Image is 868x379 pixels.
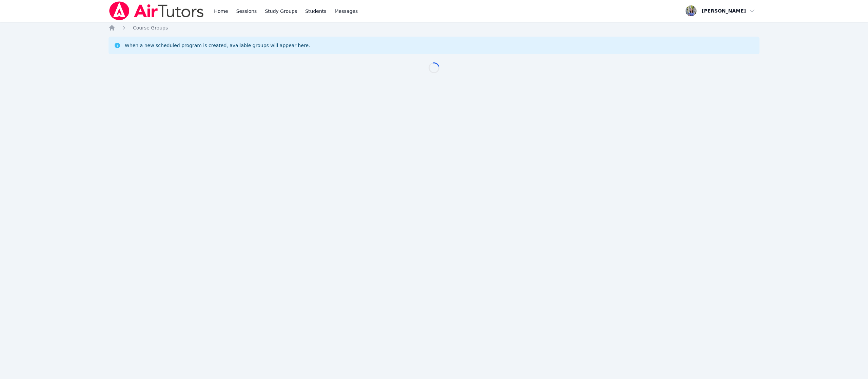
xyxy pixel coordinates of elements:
[108,24,759,31] nav: Breadcrumb
[133,25,168,31] span: Course Groups
[133,24,168,31] a: Course Groups
[108,1,204,20] img: Air Tutors
[125,42,310,49] div: When a new scheduled program is created, available groups will appear here.
[335,8,358,15] span: Messages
